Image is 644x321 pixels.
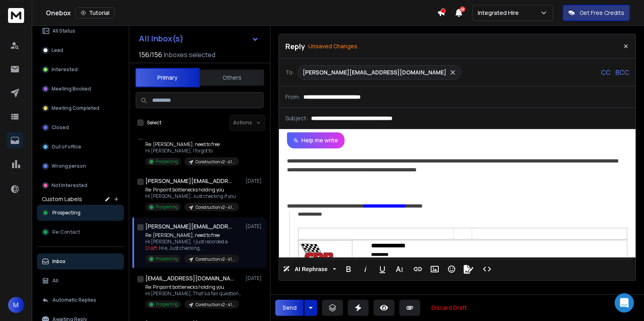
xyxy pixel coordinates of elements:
[145,245,158,251] span: Draft:
[139,35,184,43] h1: All Inbox(s)
[37,23,124,39] button: All Status
[145,284,242,290] p: Re: Pinpoint bottlenecks holding you
[135,68,200,87] button: Primary
[52,229,80,235] span: Re-Contact
[37,273,124,289] button: All
[580,9,624,17] p: Get Free Credits
[132,31,265,47] button: All Inbox(s)
[246,275,264,282] p: [DATE]
[52,66,78,73] p: Interested
[52,163,86,169] p: Wrong person
[427,261,442,277] button: Insert Image (⌘P)
[156,301,178,307] p: Prospecting
[287,132,345,148] button: Help me write
[52,182,87,189] p: Not Interested
[52,278,58,284] p: All
[200,69,264,86] button: Others
[37,292,124,308] button: Automatic Replies
[285,114,308,122] p: Subject:
[285,41,305,52] p: Reply
[299,243,338,273] img: cpr-300x238.jpg
[52,47,63,53] p: Lead
[46,7,437,19] div: Onebox
[8,297,24,313] button: M
[246,178,264,184] p: [DATE]
[145,187,239,193] p: Re: Pinpoint bottlenecks holding you
[285,93,300,101] p: From:
[52,28,75,34] p: All Status
[479,261,495,277] button: Code View
[164,50,215,60] h3: Inboxes selected
[37,224,124,240] button: Re-Contact
[410,261,425,277] button: Insert Link (⌘K)
[461,261,476,277] button: Signature
[196,256,234,262] p: Construction v2 - 41k Leads
[341,261,356,277] button: Bold (⌘B)
[308,42,357,50] p: Unsaved Changes
[52,297,96,303] p: Automatic Replies
[52,258,66,265] p: Inbox
[425,300,473,316] button: Discard Draft
[460,6,465,12] span: 48
[52,105,99,111] p: Meeting Completed
[246,223,264,230] p: [DATE]
[145,274,234,282] h1: [EMAIL_ADDRESS][DOMAIN_NAME]
[37,81,124,97] button: Meeting Booked
[145,239,239,245] p: Hi [PERSON_NAME], I just recorded a
[145,177,234,185] h1: [PERSON_NAME][EMAIL_ADDRESS][DOMAIN_NAME]
[37,119,124,136] button: Closed
[196,204,234,210] p: Construction v2 - 41k Leads
[52,86,91,92] p: Meeting Booked
[37,139,124,155] button: Out of office
[145,232,239,239] p: Re: [PERSON_NAME], need to free
[52,144,81,150] p: Out of office
[37,177,124,193] button: Not Interested
[275,300,303,316] button: Send
[37,158,124,174] button: Wrong person
[601,68,611,77] p: CC
[293,266,329,273] span: AI Rephrase
[444,261,459,277] button: Emoticons
[478,9,522,17] p: Integrated Hire
[52,210,80,216] span: Prospecting
[76,7,115,19] button: Tutorial
[156,158,178,165] p: Prospecting
[285,68,294,76] p: To:
[303,68,446,76] p: [PERSON_NAME][EMAIL_ADDRESS][DOMAIN_NAME]
[615,293,634,313] div: Open Intercom Messenger
[52,124,69,131] p: Closed
[375,261,390,277] button: Underline (⌘U)
[196,302,234,308] p: Construction v2 - 41k Leads
[37,100,124,116] button: Meeting Completed
[145,141,239,148] p: Re: [PERSON_NAME], need to free
[281,261,338,277] button: AI Rephrase
[139,50,162,60] span: 156 / 156
[37,62,124,78] button: Interested
[159,245,203,251] span: Hi e, Just checking ...
[37,253,124,270] button: Inbox
[145,290,242,297] p: Hi [PERSON_NAME], That's a fair question. If
[147,119,161,126] label: Select
[42,195,82,203] h3: Custom Labels
[37,205,124,221] button: Prospecting
[37,42,124,58] button: Lead
[196,159,234,165] p: Construction v2 - 41k Leads
[615,68,629,77] p: BCC
[563,5,630,21] button: Get Free Credits
[156,256,178,262] p: Prospecting
[145,222,234,230] h1: [PERSON_NAME][EMAIL_ADDRESS][DOMAIN_NAME]
[392,261,407,277] button: More Text
[358,261,373,277] button: Italic (⌘I)
[145,193,239,200] p: Hi [PERSON_NAME], Just checking if you
[156,204,178,210] p: Prospecting
[145,148,239,154] p: Hi [PERSON_NAME], I forgot to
